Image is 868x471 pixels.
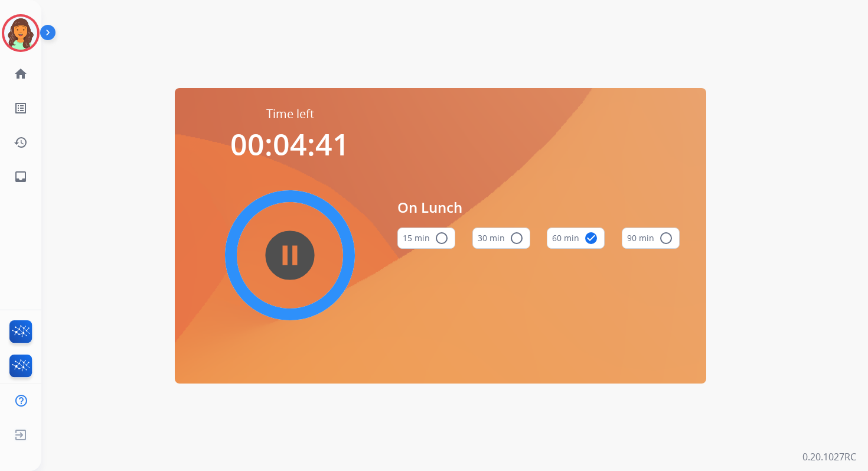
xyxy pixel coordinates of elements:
mat-icon: radio_button_unchecked [435,231,449,245]
mat-icon: pause_circle_filled [283,248,297,262]
button: 90 min [622,228,680,249]
mat-icon: list_alt [14,101,28,115]
mat-icon: radio_button_unchecked [659,231,673,245]
mat-icon: history [14,135,28,150]
button: 15 min [397,228,455,249]
mat-icon: home [14,67,28,81]
mat-icon: check_circle [584,231,598,245]
span: Time left [266,106,314,122]
span: 00:04:41 [230,124,350,164]
button: 60 min [547,228,605,249]
mat-icon: radio_button_unchecked [510,231,524,245]
mat-icon: inbox [14,170,28,184]
p: 0.20.1027RC [802,450,856,464]
span: On Lunch [397,197,680,218]
button: 30 min [472,228,530,249]
img: avatar [4,17,37,50]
